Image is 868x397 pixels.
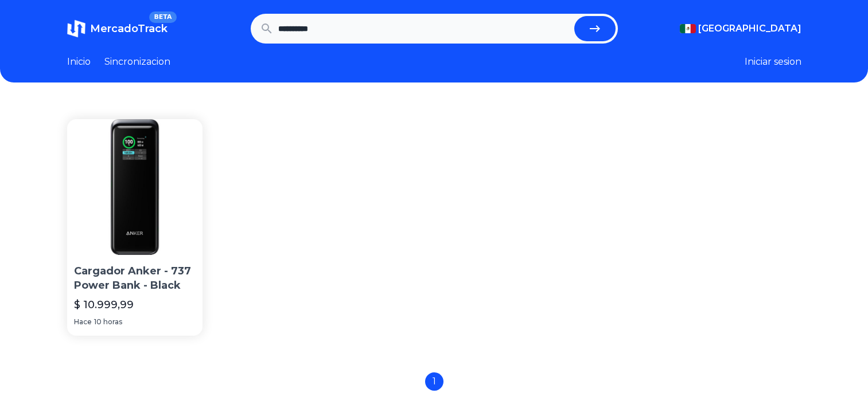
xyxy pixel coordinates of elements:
span: Hace [74,317,92,327]
a: Inicio [67,55,91,69]
span: BETA [149,11,176,23]
button: Iniciar sesion [745,55,801,69]
span: MercadoTrack [90,22,168,35]
p: $ 10.999,99 [74,297,134,313]
a: Cargador Anker - 737 Power Bank - BlackCargador Anker - 737 Power Bank - Black$ 10.999,99Hace10 h... [67,119,203,336]
img: Cargador Anker - 737 Power Bank - Black [67,119,203,255]
span: [GEOGRAPHIC_DATA] [698,22,801,36]
button: [GEOGRAPHIC_DATA] [680,22,801,36]
img: Mexico [680,24,696,33]
a: MercadoTrackBETA [67,19,168,38]
p: Cargador Anker - 737 Power Bank - Black [74,264,196,293]
a: Sincronizacion [104,55,170,69]
img: MercadoTrack [67,19,85,38]
span: 10 horas [94,317,122,327]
